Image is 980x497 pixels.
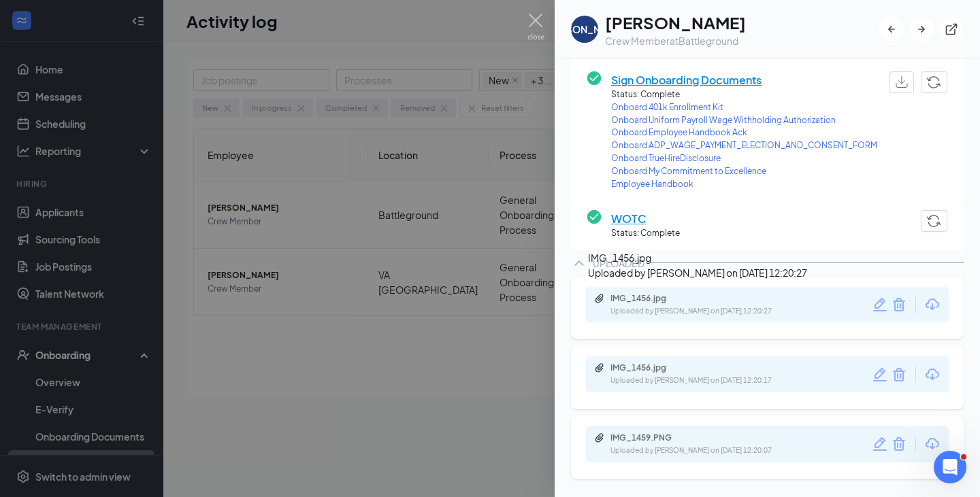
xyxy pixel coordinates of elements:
svg: ArrowLeftNew [885,22,898,36]
div: IMG_1459.PNG [610,432,801,443]
svg: Download [924,296,941,313]
button: ArrowLeftNew [879,17,904,41]
svg: Download [924,436,941,452]
a: PaperclipIMG_1456.jpgUploaded by [PERSON_NAME] on [DATE] 12:20:27 [594,293,815,317]
span: Status: Complete [611,88,877,101]
svg: Pencil [872,366,888,383]
button: ExternalLink [939,17,964,41]
a: Onboard TrueHireDisclosure [611,152,877,165]
div: IMG_1456.jpg Uploaded by [PERSON_NAME] on [DATE] 12:20:27 [588,250,807,280]
span: Sign Onboarding Documents [611,71,877,88]
h1: [PERSON_NAME] [605,11,746,34]
svg: ArrowRight [915,22,928,36]
svg: Download [924,366,941,383]
svg: Trash [891,366,907,383]
span: WOTC [611,210,680,227]
button: ArrowRight [909,17,934,41]
svg: Trash [891,296,907,313]
a: PaperclipIMG_1459.PNGUploaded by [PERSON_NAME] on [DATE] 12:20:07 [594,432,815,456]
a: Onboard ADP_WAGE_PAYMENT_ELECTION_AND_CONSENT_FORM [611,139,877,152]
div: Uploaded by [PERSON_NAME] on [DATE] 12:20:07 [610,445,815,456]
div: IMG_1456.jpg [610,293,801,304]
div: Crew Member at Battleground [605,34,746,48]
a: PaperclipIMG_1456.jpgUploaded by [PERSON_NAME] on [DATE] 12:20:17 [594,362,815,386]
div: IMG_1456.jpg [610,362,801,373]
a: Onboard My Commitment to Excellence [611,165,877,178]
div: Uploaded by [PERSON_NAME] on [DATE] 12:20:17 [610,375,815,386]
svg: Paperclip [594,432,605,443]
a: Onboard Employee Handbook Ack [611,126,877,139]
svg: Paperclip [594,362,605,373]
svg: ChevronUp [571,255,587,271]
a: Employee Handbook [611,178,877,191]
svg: Paperclip [594,293,605,304]
div: Uploaded by [PERSON_NAME] on [DATE] 12:20:27 [610,306,815,317]
div: [PERSON_NAME] [545,22,624,36]
svg: Pencil [872,296,888,313]
iframe: Intercom live chat [934,451,966,483]
svg: Trash [891,436,907,452]
a: Onboard Uniform Payroll Wage Withholding Authorization [611,114,877,127]
span: Status: Complete [611,227,680,240]
a: Onboard 401k Enrollment Kit [611,101,877,114]
svg: ExternalLink [945,22,958,36]
svg: Pencil [872,436,888,452]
